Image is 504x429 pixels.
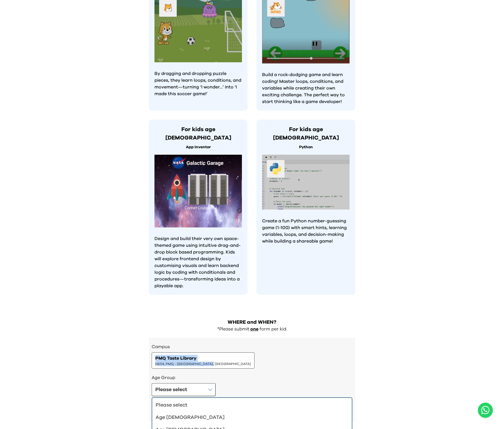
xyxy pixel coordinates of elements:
[154,155,242,227] img: Kids learning to code
[152,343,352,350] h3: Campus
[478,403,493,418] button: Open WhatsApp chat
[262,71,350,105] p: Build a rock-dodging game and learn coding! Master loops, conditions, and variables while creatin...
[154,144,242,150] p: App Inventor
[149,326,355,332] div: *Please submit form per kid.
[154,125,242,142] h3: For kids age [DEMOGRAPHIC_DATA]
[152,374,352,381] h3: Age Group
[152,383,216,396] button: Please select
[155,362,251,366] span: H504, PMQ - [GEOGRAPHIC_DATA], [GEOGRAPHIC_DATA]
[156,414,342,421] div: Age [DEMOGRAPHIC_DATA]
[262,218,350,245] p: Create a fun Python number-guessing game (1-100) with smart hints, learning variables, loops, and...
[155,386,187,394] div: Please select
[149,318,355,326] h2: WHERE and WHEN?
[262,144,350,150] p: Python
[154,235,242,289] p: Design and build their very own space-themed game using intuitive drag-and-drop block based progr...
[262,155,350,210] img: Kids learning to code
[155,355,196,362] span: PMQ Taste Library
[154,70,242,97] p: By dragging and dropping puzzle pieces, they learn loops, conditions, and movement—turning ‘I won...
[250,326,258,332] p: one
[262,125,350,142] h3: For kids age [DEMOGRAPHIC_DATA]
[156,401,342,409] div: Please select
[478,403,493,418] a: Chat with us on WhatsApp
